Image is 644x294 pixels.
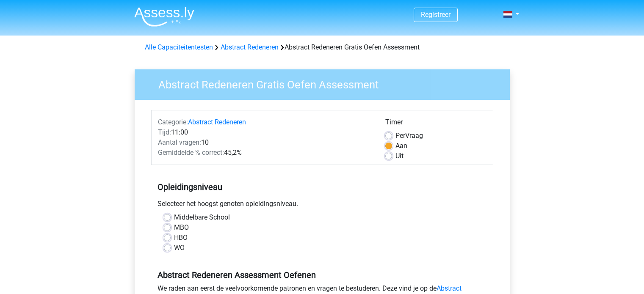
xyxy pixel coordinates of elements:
label: HBO [174,233,188,243]
label: Vraag [395,131,423,141]
label: Aan [395,141,407,151]
h3: Abstract Redeneren Gratis Oefen Assessment [148,75,503,91]
div: Selecteer het hoogst genoten opleidingsniveau. [151,199,493,212]
div: 10 [152,137,379,148]
label: MBO [174,223,189,233]
label: Middelbare School [174,212,230,223]
label: WO [174,243,185,253]
h5: Abstract Redeneren Assessment Oefenen [158,270,487,280]
a: Alle Capaciteitentesten [145,43,213,51]
div: Abstract Redeneren Gratis Oefen Assessment [141,42,503,52]
div: 45,2% [152,148,379,158]
div: Timer [385,117,486,131]
span: Categorie: [158,118,188,126]
a: Abstract Redeneren [188,118,246,126]
span: Aantal vragen: [158,138,201,146]
h5: Opleidingsniveau [158,179,487,195]
span: Gemiddelde % correct: [158,148,224,157]
a: Registreer [421,11,451,19]
label: Uit [395,151,404,161]
img: Assessly [134,7,194,27]
a: Abstract Redeneren [221,43,279,51]
div: 11:00 [152,127,379,137]
span: Per [395,132,405,140]
span: Tijd: [158,128,171,136]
